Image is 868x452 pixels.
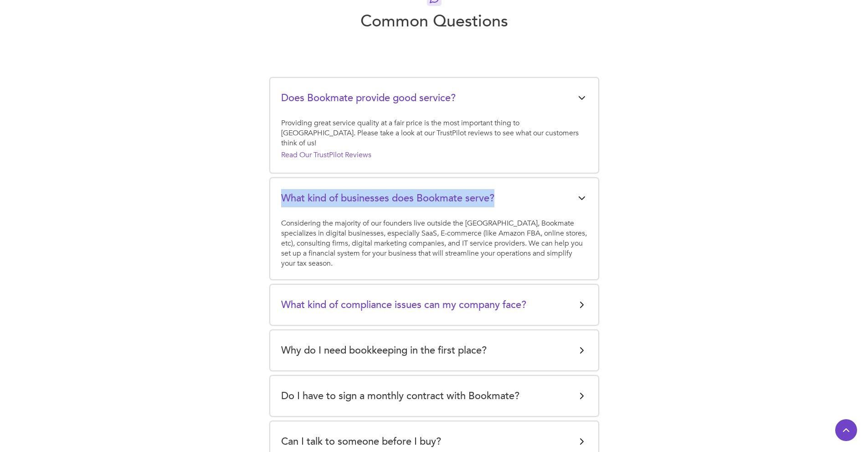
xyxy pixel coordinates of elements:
h5: What kind of compliance issues can my company face? [281,296,526,314]
h5: Why do I need bookkeeping in the first place? [281,341,487,360]
div: Considering the majority of our founders live outside the [GEOGRAPHIC_DATA], Bookmate specializes... [281,218,587,268]
h5: What kind of businesses does Bookmate serve? [281,189,494,207]
h5: Do I have to sign a monthly contract with Bookmate? [281,387,519,405]
a: Read Our TrustPilot Reviews [281,150,371,160]
h5: Does Bookmate provide good service? [281,89,456,107]
h3: Common Questions [360,10,508,32]
div: Providing great service quality at a fair price is the most important thing to [GEOGRAPHIC_DATA].... [281,118,587,148]
h5: Can I talk to someone before I buy? [281,432,441,451]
